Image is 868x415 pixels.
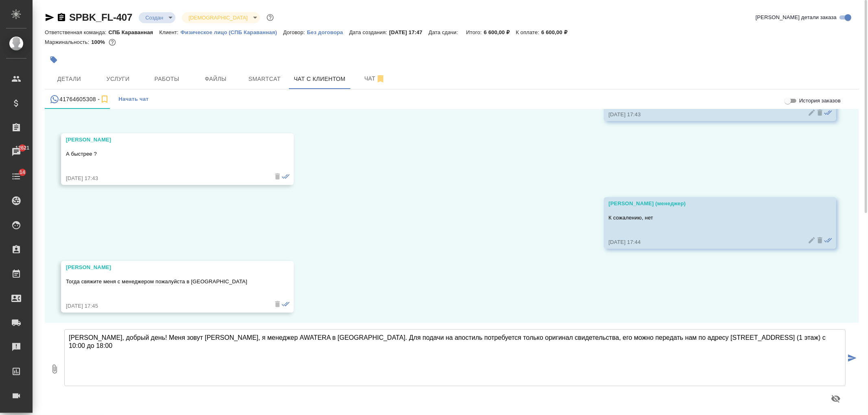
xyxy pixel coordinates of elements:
[355,74,394,84] span: Чат
[2,166,31,187] a: 14
[245,74,284,84] span: Smartcat
[181,28,283,35] a: Физическое лицо (СПБ Караванная)
[181,29,283,35] p: Физическое лицо (СПБ Караванная)
[376,74,385,84] svg: Отписаться
[307,29,349,35] p: Без договора
[66,278,265,286] p: Тогда свяжите меня с менеджером пожалуйста в [GEOGRAPHIC_DATA]
[147,74,186,84] span: Работы
[389,29,429,35] p: [DATE] 17:47
[609,111,808,119] div: [DATE] 17:43
[484,29,516,35] p: 6 600,00 ₽
[429,29,460,35] p: Дата сдачи:
[66,263,265,272] div: [PERSON_NAME]
[109,29,160,35] p: СПБ Караванная
[143,14,166,21] button: Создан
[826,389,846,408] button: Предпросмотр
[609,238,808,246] div: [DATE] 17:44
[756,13,837,22] span: [PERSON_NAME] детали заказа
[50,74,89,84] span: Детали
[66,136,265,144] div: [PERSON_NAME]
[98,74,138,84] span: Услуги
[118,95,149,104] span: Начать чат
[66,174,265,183] div: [DATE] 17:43
[182,12,260,23] div: Создан
[2,142,31,162] a: 12621
[100,94,109,104] svg: Подписаться
[186,14,250,21] button: [DEMOGRAPHIC_DATA]
[50,94,109,104] div: 41764605308 (Анна) - (undefined)
[45,13,55,22] button: Скопировать ссылку для ЯМессенджера
[283,29,307,35] p: Договор:
[265,12,275,23] button: Доп статусы указывают на важность/срочность заказа
[609,214,808,222] p: К сожалению, нет
[11,144,34,152] span: 12621
[66,302,265,310] div: [DATE] 17:45
[45,51,63,69] button: Добавить тэг
[45,39,91,45] p: Маржинальность:
[349,29,389,35] p: Дата создания:
[66,150,265,158] p: А быстрее ?
[69,12,132,23] a: SPBK_FL-407
[139,12,175,23] div: Создан
[114,89,153,109] button: Начать чат
[45,29,109,35] p: Ответственная команда:
[609,200,808,208] div: [PERSON_NAME] (менеджер)
[91,39,107,45] p: 100%
[15,168,30,176] span: 14
[294,74,345,84] span: Чат с клиентом
[196,74,235,84] span: Файлы
[516,29,542,35] p: К оплате:
[45,89,859,109] div: simple tabs example
[57,13,66,22] button: Скопировать ссылку
[541,29,573,35] p: 6 600,00 ₽
[307,28,349,35] a: Без договора
[466,29,484,35] p: Итого:
[107,37,118,48] button: 0.00 RUB;
[799,97,841,105] span: История заказов
[159,29,180,35] p: Клиент:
